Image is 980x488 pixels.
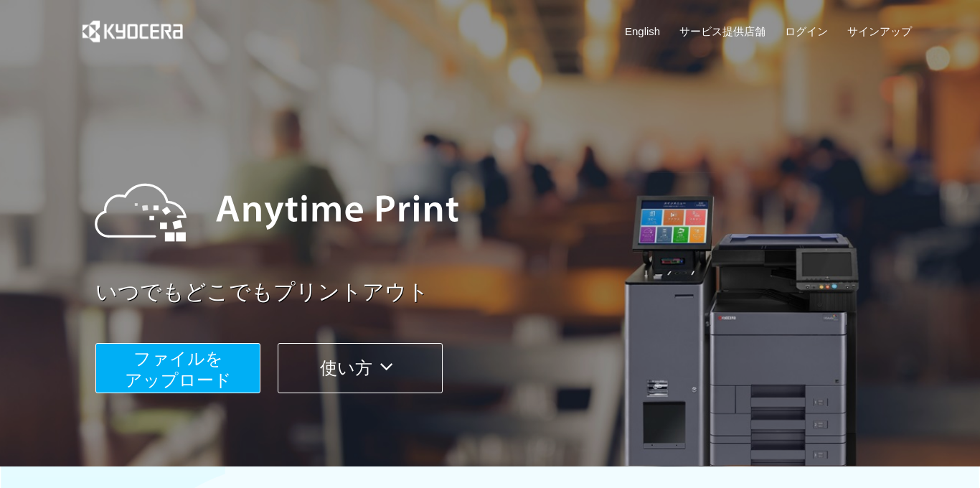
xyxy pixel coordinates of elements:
[95,343,260,393] button: ファイルを​​アップロード
[679,24,765,39] a: サービス提供店舗
[847,24,912,39] a: サインアップ
[95,277,920,308] a: いつでもどこでもプリントアウト
[125,349,232,390] span: ファイルを ​​アップロード
[785,24,828,39] a: ログイン
[278,343,443,393] button: 使い方
[625,24,660,39] a: English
